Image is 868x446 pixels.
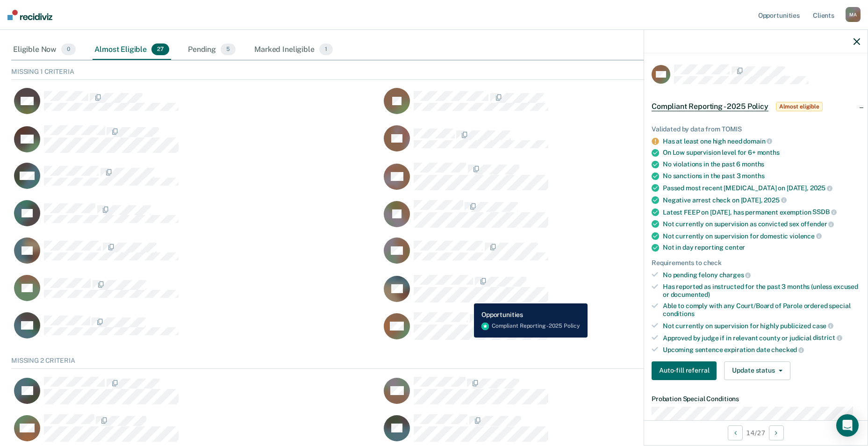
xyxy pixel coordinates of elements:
[11,40,78,60] div: Eligible Now
[652,259,860,267] div: Requirements to check
[810,184,832,192] span: 2025
[319,43,333,56] span: 1
[663,244,860,252] div: Not in day reporting
[652,361,720,380] a: Navigate to form link
[652,361,717,380] button: Auto-fill referral
[663,232,860,240] div: Not currently on supervision for domestic
[652,395,860,403] dt: Probation Special Conditions
[771,346,804,353] span: checked
[725,244,745,251] span: center
[11,68,857,80] div: Missing 1 Criteria
[11,357,857,369] div: Missing 2 Criteria
[61,43,76,56] span: 0
[663,283,860,299] div: Has reported as instructed for the past 3 months (unless excused or
[652,125,860,133] div: Validated by data from TOMIS
[663,208,860,216] div: Latest FEEP on [DATE], has permanent exemption
[769,425,784,440] button: Next Opportunity
[252,40,335,60] div: Marked Ineligible
[11,87,381,125] div: CaseloadOpportunityCell-00483154
[381,376,751,414] div: CaseloadOpportunityCell-00641306
[789,232,822,240] span: violence
[846,7,861,22] div: M A
[663,345,860,354] div: Upcoming sentence expiration date
[663,271,860,279] div: No pending felony
[663,310,695,317] span: conditions
[728,425,743,440] button: Previous Opportunity
[671,291,710,298] span: documented)
[11,200,381,237] div: CaseloadOpportunityCell-00659360
[186,40,237,60] div: Pending
[812,208,836,216] span: SSDB
[813,334,842,341] span: district
[836,414,859,437] div: Open Intercom Messenger
[663,322,860,330] div: Not currently on supervision for highly publicized
[11,376,381,414] div: CaseloadOpportunityCell-00623637
[381,87,751,125] div: CaseloadOpportunityCell-00645462
[663,149,860,157] div: On Low supervision level for 6+
[663,184,860,192] div: Passed most recent [MEDICAL_DATA] on [DATE],
[801,220,834,228] span: offender
[757,149,780,156] span: months
[663,334,860,342] div: Approved by judge if in relevant county or judicial
[663,196,860,204] div: Negative arrest check on [DATE],
[11,162,381,200] div: CaseloadOpportunityCell-00652964
[644,420,868,445] div: 14 / 27
[742,172,764,180] span: months
[644,92,868,122] div: Compliant Reporting - 2025 PolicyAlmost eligible
[663,160,860,168] div: No violations in the past 6
[93,40,171,60] div: Almost Eligible
[11,312,381,349] div: CaseloadOpportunityCell-00528572
[724,361,790,380] button: Update status
[381,237,751,274] div: CaseloadOpportunityCell-00303076
[151,43,169,56] span: 27
[812,322,833,330] span: case
[764,196,786,204] span: 2025
[221,43,236,56] span: 5
[11,125,381,162] div: CaseloadOpportunityCell-00539710
[652,102,768,111] span: Compliant Reporting - 2025 Policy
[7,10,52,20] img: Recidiviz
[381,200,751,237] div: CaseloadOpportunityCell-00367909
[11,237,381,274] div: CaseloadOpportunityCell-00650897
[663,220,860,228] div: Not currently on supervision as convicted sex
[663,137,860,145] div: Has at least one high need domain
[381,274,751,312] div: CaseloadOpportunityCell-00671897
[663,172,860,180] div: No sanctions in the past 3
[719,271,751,279] span: charges
[663,302,860,318] div: Able to comply with any Court/Board of Parole ordered special
[776,102,823,111] span: Almost eligible
[381,162,751,200] div: CaseloadOpportunityCell-00657221
[742,160,764,168] span: months
[381,312,751,349] div: CaseloadOpportunityCell-00623517
[381,125,751,162] div: CaseloadOpportunityCell-00643886
[11,274,381,312] div: CaseloadOpportunityCell-00552798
